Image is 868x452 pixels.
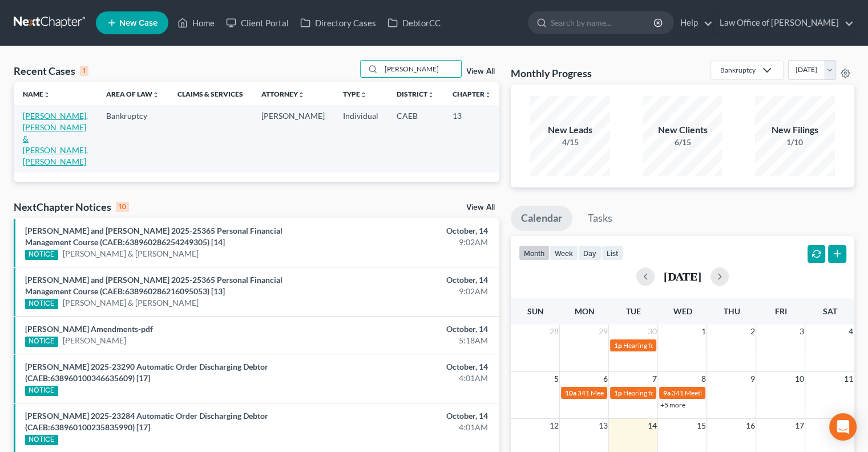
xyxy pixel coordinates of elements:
span: 4 [847,325,854,338]
i: unfold_more [485,91,491,98]
h3: Monthly Progress [511,66,592,80]
button: month [519,245,550,261]
span: New Case [119,19,158,27]
div: NOTICE [25,435,58,445]
span: 11 [843,372,854,386]
span: 10 [793,372,805,386]
span: 15 [695,419,706,433]
div: NOTICE [25,250,58,260]
span: 2 [749,325,756,338]
a: [PERSON_NAME] [63,335,126,346]
a: Attorneyunfold_more [261,90,305,98]
span: 28 [548,325,559,338]
td: Bankruptcy [97,105,168,172]
div: NOTICE [25,299,58,309]
div: NextChapter Notices [14,200,129,214]
div: October, 14 [341,410,488,422]
span: Hearing for [PERSON_NAME] [623,341,712,350]
a: [PERSON_NAME] & [PERSON_NAME] [63,248,199,259]
div: 1 [80,66,88,76]
a: +5 more [660,401,685,409]
div: NOTICE [25,386,58,396]
td: [PERSON_NAME] [252,105,334,172]
div: 5:18AM [341,335,488,346]
div: 4/15 [530,137,610,148]
span: 1 [700,325,706,338]
th: Claims & Services [168,82,252,105]
span: Fri [774,306,786,316]
a: View All [466,203,495,211]
div: New Clients [643,123,722,137]
span: 341 Meeting for [PERSON_NAME] & [PERSON_NAME] [671,389,834,397]
a: Districtunfold_more [397,90,434,98]
a: Client Portal [220,13,294,33]
button: week [550,245,578,261]
span: 8 [700,372,706,386]
a: Calendar [511,206,572,231]
div: Recent Cases [14,64,88,78]
span: 5 [552,372,559,386]
a: [PERSON_NAME] 2025-23290 Automatic Order Discharging Debtor (CAEB:638960100346635609) [17] [25,362,268,383]
a: View All [466,67,495,75]
span: 30 [646,325,657,338]
a: [PERSON_NAME] and [PERSON_NAME] 2025-25365 Personal Financial Management Course (CAEB:63896028621... [25,275,282,296]
span: 12 [548,419,559,433]
span: 17 [793,419,805,433]
a: Nameunfold_more [23,90,50,98]
a: Typeunfold_more [343,90,367,98]
a: Chapterunfold_more [453,90,491,98]
div: October, 14 [341,323,488,335]
a: [PERSON_NAME], [PERSON_NAME] & [PERSON_NAME], [PERSON_NAME] [23,111,88,166]
span: 7 [651,372,657,386]
div: 10 [116,202,129,212]
a: DebtorCC [382,13,446,33]
a: Home [172,13,220,33]
a: Directory Cases [294,13,382,33]
td: Individual [334,105,387,172]
i: unfold_more [427,91,434,98]
div: 1/10 [755,137,835,148]
div: New Leads [530,123,610,137]
td: CAEB [387,105,443,172]
div: October, 14 [341,225,488,237]
i: unfold_more [43,91,50,98]
a: Tasks [578,206,623,231]
span: 14 [646,419,657,433]
span: Hearing for [PERSON_NAME] & [PERSON_NAME] [623,389,772,397]
div: Bankruptcy [720,65,756,75]
span: Sat [822,306,837,316]
a: [PERSON_NAME] 2025-23284 Automatic Order Discharging Debtor (CAEB:638960100235835990) [17] [25,411,268,432]
div: 9:02AM [341,237,488,248]
span: Wed [673,306,692,316]
div: NOTICE [25,337,58,347]
span: Thu [723,306,740,316]
i: unfold_more [298,91,305,98]
i: unfold_more [152,91,159,98]
span: Tue [626,306,641,316]
a: [PERSON_NAME] and [PERSON_NAME] 2025-25365 Personal Financial Management Course (CAEB:63896028625... [25,226,282,247]
a: [PERSON_NAME] Amendments-pdf [25,324,153,334]
div: Open Intercom Messenger [829,413,857,441]
span: 29 [597,325,608,338]
a: Area of Lawunfold_more [106,90,159,98]
span: 16 [744,419,756,433]
div: October, 14 [341,361,488,373]
div: 6/15 [643,137,722,148]
a: Help [675,13,713,33]
span: 3 [798,325,805,338]
span: 9 [749,372,756,386]
div: 4:01AM [341,422,488,433]
a: Law Office of [PERSON_NAME] [714,13,854,33]
a: [PERSON_NAME] & [PERSON_NAME] [63,297,199,309]
span: 6 [601,372,608,386]
span: 341 Meeting for [PERSON_NAME] & [PERSON_NAME] [577,389,740,397]
div: 4:01AM [341,373,488,384]
span: Mon [574,306,594,316]
span: 1p [613,341,621,350]
td: 13 [443,105,500,172]
span: 10a [564,389,576,397]
button: list [601,245,623,261]
div: 9:02AM [341,286,488,297]
div: New Filings [755,123,835,137]
input: Search by name... [551,12,655,33]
